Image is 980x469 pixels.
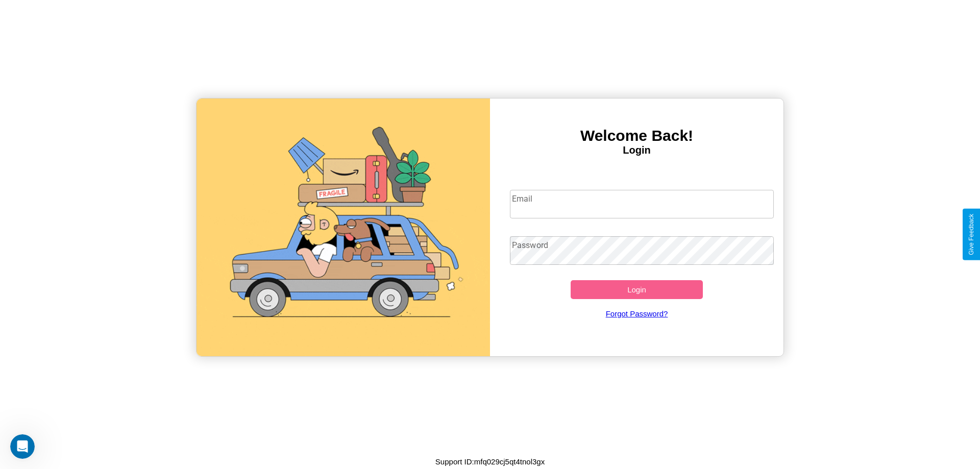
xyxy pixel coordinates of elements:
[571,280,703,299] button: Login
[197,98,490,356] img: gif
[505,299,769,328] a: Forgot Password?
[968,214,975,255] div: Give Feedback
[490,127,783,144] h3: Welcome Back!
[10,434,35,459] iframe: Intercom live chat
[490,144,783,156] h4: Login
[435,455,545,468] p: Support ID: mfq029cj5qt4tnol3gx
